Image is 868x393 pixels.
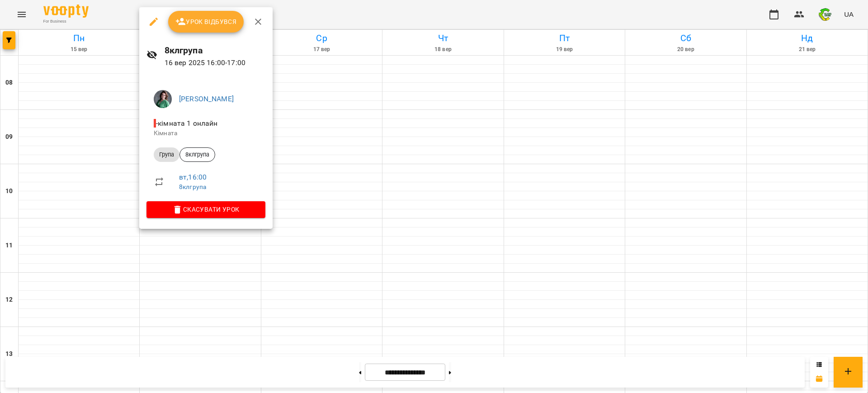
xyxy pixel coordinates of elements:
[165,43,265,57] h6: 8клгрупа
[168,11,244,33] button: Урок відбувся
[154,204,258,215] span: Скасувати Урок
[179,95,234,103] a: [PERSON_NAME]
[154,129,258,138] p: Кімната
[165,57,265,68] p: 16 вер 2025 16:00 - 17:00
[179,183,206,190] a: 8клгрупа
[154,151,179,159] span: Група
[146,201,265,218] button: Скасувати Урок
[154,90,172,108] img: 1ab2756152308257a2fcfda286a8beec.jpeg
[175,16,237,27] span: Урок відбувся
[179,147,215,162] div: 8клгрупа
[180,151,215,159] span: 8клгрупа
[179,173,207,181] a: вт , 16:00
[154,119,220,128] span: - кімната 1 онлайн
